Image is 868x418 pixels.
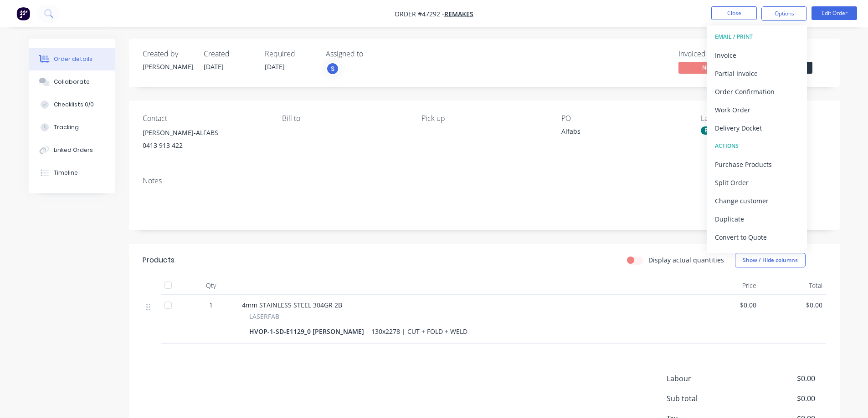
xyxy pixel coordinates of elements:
span: Labour [667,373,748,384]
div: Qty [184,277,238,295]
span: 4mm STAINLESS STEEL 304GR 2B [242,301,342,309]
button: Options [761,6,807,21]
div: Checklists 0/0 [54,101,94,109]
button: Work Order [707,101,807,119]
span: $0.00 [698,300,756,310]
div: Order Confirmation [715,85,799,98]
span: $0.00 [747,393,815,404]
div: Delivery Docket [715,121,799,135]
div: Required [265,50,315,58]
div: Alfabs [561,126,675,139]
a: REMAKES [444,10,473,18]
button: Edit Order [812,6,857,20]
div: Price [694,277,760,295]
div: [PERSON_NAME] [143,62,193,71]
button: Order details [29,48,115,71]
button: Split Order [707,173,807,191]
button: S [326,62,339,76]
button: Change customer [707,191,807,210]
div: Assigned to [326,50,417,58]
div: EMAIL / PRINT [715,31,799,43]
div: Timeline [54,169,78,177]
div: Partial Invoice [715,67,799,80]
div: Invoiced [678,50,747,58]
div: [PERSON_NAME]-ALFABS [143,126,267,139]
div: Collaborate [54,78,90,86]
div: ACTIONS [715,140,799,152]
div: Linked Orders [54,146,93,154]
div: Products [143,255,175,266]
button: Tracking [29,116,115,139]
div: Bill to [282,114,407,123]
button: Duplicate [707,210,807,228]
img: Factory [16,7,30,20]
span: [DATE] [265,62,285,71]
button: Collaborate [29,71,115,93]
div: HVOP-1-SD-E1129_0 [PERSON_NAME] [249,325,368,338]
span: Order #47292 - [395,10,444,18]
label: Display actual quantities [648,255,724,265]
span: LASERFAB [249,312,279,321]
div: Contact [143,114,267,123]
div: Notes [143,176,826,185]
div: Tracking [54,123,79,131]
div: Work Order [715,103,799,116]
button: Show / Hide columns [735,253,806,267]
div: [PERSON_NAME]-ALFABS0413 913 422 [143,126,267,156]
button: Linked Orders [29,139,115,161]
span: $0.00 [747,373,815,384]
div: Created by [143,50,193,58]
div: Change customer [715,194,799,207]
span: $0.00 [764,300,822,310]
span: Sub total [667,393,748,404]
span: [DATE] [204,62,224,71]
span: No [678,62,733,73]
div: Labels [701,114,826,123]
button: Delivery Docket [707,119,807,137]
div: Total [760,277,826,295]
div: PO [561,114,686,123]
div: Convert to Quote [715,231,799,244]
button: Invoice [707,46,807,64]
div: 0413 913 422 [143,139,267,152]
button: Checklists 0/0 [29,93,115,116]
div: Archive [715,249,799,262]
button: EMAIL / PRINT [707,28,807,46]
button: Close [711,6,757,20]
div: Duplicate [715,212,799,226]
button: Convert to Quote [707,228,807,246]
button: Partial Invoice [707,64,807,82]
button: Timeline [29,161,115,184]
div: Pick up [421,114,546,123]
div: Purchase Products [715,158,799,171]
button: Order Confirmation [707,82,807,101]
div: Split Order [715,176,799,189]
div: 130x2278 | CUT + FOLD + WELD [368,325,471,338]
button: ACTIONS [707,137,807,155]
div: Order details [54,55,92,63]
button: Archive [707,246,807,264]
div: Created [204,50,254,58]
button: Purchase Products [707,155,807,173]
div: BREAK PRESS [701,126,744,135]
div: Invoice [715,49,799,62]
span: 1 [209,300,213,310]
